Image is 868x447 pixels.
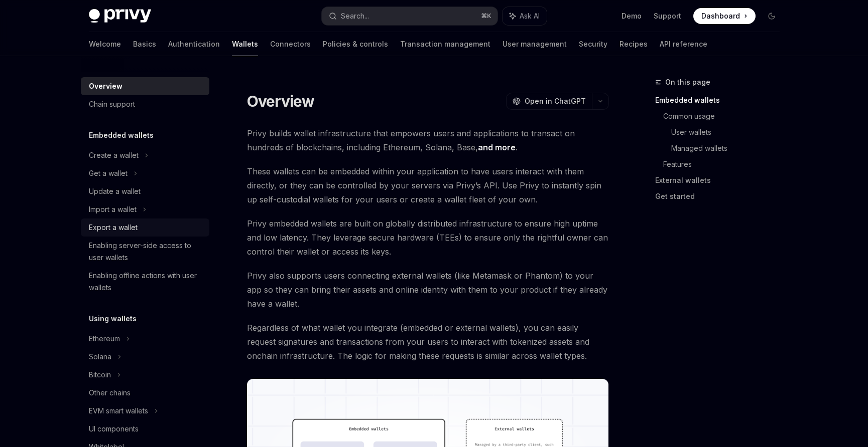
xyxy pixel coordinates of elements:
[89,9,151,23] img: dark logo
[701,11,740,21] span: Dashboard
[341,10,369,22] div: Search...
[89,167,128,179] div: Get a wallet
[693,8,756,24] a: Dashboard
[506,93,592,110] button: Open in ChatGPT
[89,80,122,92] div: Overview
[622,11,642,21] a: Demo
[503,7,547,25] button: Ask AI
[89,221,138,234] div: Export a wallet
[89,149,139,161] div: Create a wallet
[323,32,388,56] a: Policies & controls
[247,269,609,311] span: Privy also supports users connecting external wallets (like Metamask or Phantom) to your app so t...
[478,142,516,153] a: and more
[89,369,111,381] div: Bitcoin
[89,313,137,325] h5: Using wallets
[655,172,788,188] a: External wallets
[322,7,498,25] button: Search...⌘K
[247,126,609,154] span: Privy builds wallet infrastructure that empowers users and applications to transact on hundreds o...
[660,32,707,56] a: API reference
[663,156,788,172] a: Features
[579,32,607,56] a: Security
[81,237,209,267] a: Enabling server-side access to user wallets
[654,11,681,21] a: Support
[81,182,209,200] a: Update a wallet
[400,32,490,56] a: Transaction management
[525,96,586,106] span: Open in ChatGPT
[89,333,120,345] div: Ethereum
[81,384,209,402] a: Other chains
[89,185,141,197] div: Update a wallet
[663,108,788,124] a: Common usage
[655,188,788,204] a: Get started
[81,420,209,438] a: UI components
[89,203,137,215] div: Import a wallet
[481,12,491,20] span: ⌘ K
[89,423,139,435] div: UI components
[619,32,648,56] a: Recipes
[89,351,111,363] div: Solana
[247,92,315,110] h1: Overview
[133,32,156,56] a: Basics
[247,164,609,206] span: These wallets can be embedded within your application to have users interact with them directly, ...
[665,76,710,88] span: On this page
[89,387,131,399] div: Other chains
[168,32,220,56] a: Authentication
[89,98,135,110] div: Chain support
[81,95,209,113] a: Chain support
[81,267,209,297] a: Enabling offline actions with user wallets
[89,270,203,294] div: Enabling offline actions with user wallets
[89,405,148,417] div: EVM smart wallets
[89,240,203,264] div: Enabling server-side access to user wallets
[671,140,788,156] a: Managed wallets
[81,218,209,237] a: Export a wallet
[655,92,788,108] a: Embedded wallets
[764,8,780,24] button: Toggle dark mode
[270,32,311,56] a: Connectors
[89,32,121,56] a: Welcome
[520,11,540,21] span: Ask AI
[671,124,788,140] a: User wallets
[81,77,209,95] a: Overview
[232,32,258,56] a: Wallets
[247,216,609,259] span: Privy embedded wallets are built on globally distributed infrastructure to ensure high uptime and...
[247,321,609,363] span: Regardless of what wallet you integrate (embedded or external wallets), you can easily request si...
[89,129,154,141] h5: Embedded wallets
[503,32,567,56] a: User management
